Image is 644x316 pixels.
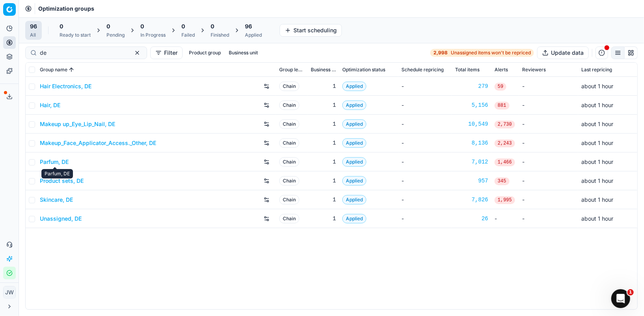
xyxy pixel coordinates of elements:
[279,82,299,91] span: Chain
[67,66,75,74] button: Sorted by Group name ascending
[150,46,183,59] button: Filter
[627,289,634,296] span: 1
[342,157,366,167] span: Applied
[279,138,299,148] span: Chain
[519,134,578,152] td: -
[342,176,366,186] span: Applied
[522,67,546,73] span: Reviewers
[60,32,91,38] div: Ready to start
[455,67,480,73] span: Total items
[401,67,444,73] span: Schedule repricing
[4,286,15,298] span: JW
[245,22,252,30] span: 96
[181,32,195,38] div: Failed
[398,171,452,190] td: -
[398,152,452,171] td: -
[342,67,385,73] span: Optimization status
[245,32,262,38] div: Applied
[495,139,515,147] span: 2,243
[519,190,578,209] td: -
[342,119,366,129] span: Applied
[495,177,510,185] span: 345
[495,196,515,204] span: 1,995
[181,22,185,30] span: 0
[106,32,125,38] div: Pending
[581,158,613,165] span: about 1 hour
[519,209,578,228] td: -
[451,50,531,56] span: Unassigned items won't be repriced
[40,215,82,223] a: Unassigned, DE
[455,139,488,147] div: 8,136
[41,169,73,178] div: Parfum, DE
[495,158,515,166] span: 1,466
[581,83,613,89] span: about 1 hour
[30,22,37,30] span: 96
[581,139,613,146] span: about 1 hour
[611,289,630,308] iframe: Intercom live chat
[38,5,94,13] span: Optimization groups
[455,82,488,90] a: 279
[279,100,299,110] span: Chain
[226,48,261,58] button: Business unit
[40,177,84,185] a: Product sets, DE
[342,138,366,148] span: Applied
[455,215,488,223] div: 26
[40,82,91,90] a: Hair Electronics, DE
[519,115,578,134] td: -
[398,134,452,152] td: -
[40,196,73,204] a: Skincare, DE
[342,195,366,204] span: Applied
[455,120,488,128] a: 10,549
[40,49,126,57] input: Search
[519,77,578,96] td: -
[38,5,94,13] nav: breadcrumb
[140,32,166,38] div: In Progress
[280,24,342,37] button: Start scheduling
[211,32,229,38] div: Finished
[311,177,336,185] div: 1
[430,49,534,57] a: 2,998Unassigned items won't be repriced
[3,286,16,299] button: JW
[495,67,508,73] span: Alerts
[495,83,506,91] span: 59
[398,96,452,115] td: -
[537,46,589,59] button: Update data
[398,190,452,209] td: -
[40,158,69,166] a: Parfum, DE
[106,22,110,30] span: 0
[581,67,612,73] span: Last repricing
[398,115,452,134] td: -
[140,22,144,30] span: 0
[311,82,336,90] div: 1
[495,121,515,128] span: 2,730
[581,196,613,203] span: about 1 hour
[279,195,299,204] span: Chain
[455,177,488,185] a: 957
[311,67,336,73] span: Business unit
[491,209,519,228] td: -
[455,196,488,204] a: 7,826
[211,22,214,30] span: 0
[311,196,336,204] div: 1
[311,215,336,223] div: 1
[279,214,299,223] span: Chain
[581,177,613,184] span: about 1 hour
[519,96,578,115] td: -
[455,158,488,166] a: 7,012
[519,171,578,190] td: -
[311,120,336,128] div: 1
[30,32,37,38] div: All
[342,100,366,110] span: Applied
[40,139,156,147] a: Makeup_Face_Applicator_Access._Other, DE
[279,157,299,167] span: Chain
[311,139,336,147] div: 1
[495,102,510,110] span: 881
[398,77,452,96] td: -
[186,48,224,58] button: Product group
[279,119,299,129] span: Chain
[342,82,366,91] span: Applied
